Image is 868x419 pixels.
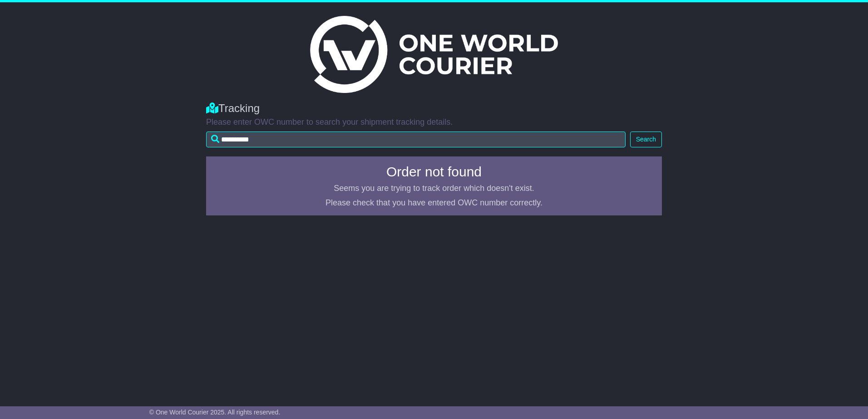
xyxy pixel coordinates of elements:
[206,117,662,127] p: Please enter OWC number to search your shipment tracking details.
[630,132,662,147] button: Search
[212,198,656,208] p: Please check that you have entered OWC number correctly.
[212,184,656,194] p: Seems you are trying to track order which doesn't exist.
[310,16,558,93] img: Light
[206,102,662,115] div: Tracking
[149,409,281,416] span: © One World Courier 2025. All rights reserved.
[212,164,656,179] h4: Order not found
